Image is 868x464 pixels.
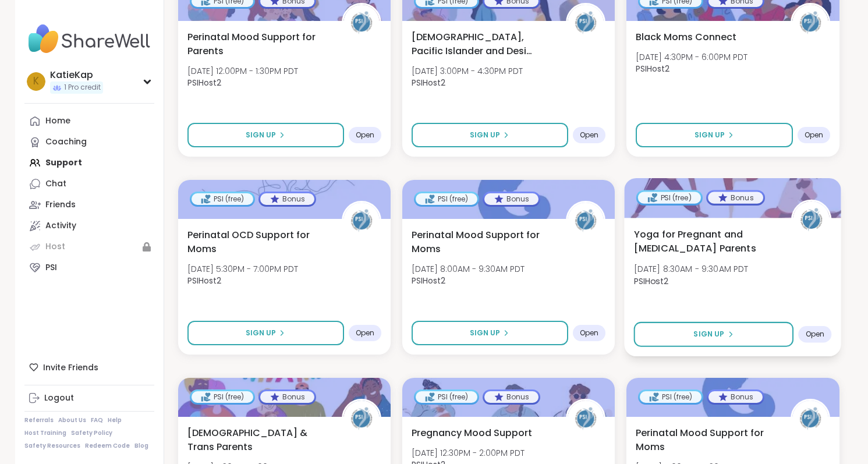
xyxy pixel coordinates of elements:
a: Redeem Code [85,442,130,450]
span: Open [806,330,825,339]
a: PSI [24,257,154,278]
img: PSIHost2 [343,401,380,437]
b: PSIHost2 [636,63,669,75]
a: Home [24,111,154,132]
div: Coaching [45,136,87,148]
a: Safety Resources [24,442,80,450]
span: Perinatal Mood Support for Parents [187,30,329,58]
span: Sign Up [694,329,725,339]
img: PSIHost2 [792,5,828,41]
span: Sign Up [470,130,500,140]
a: Referrals [24,416,54,424]
div: PSI (free) [640,391,702,403]
a: Activity [24,215,154,236]
a: About Us [58,416,86,424]
span: [DATE] 4:30PM - 6:00PM PDT [636,51,747,63]
button: Sign Up [636,123,792,147]
a: Chat [24,173,154,194]
img: PSIHost2 [793,201,830,238]
span: Open [580,130,598,140]
button: Sign Up [412,321,568,345]
img: PSIHost2 [568,203,604,239]
span: Open [356,130,374,140]
div: Bonus [260,391,314,403]
b: PSIHost2 [187,275,221,286]
span: [DATE] 8:00AM - 9:30AM PDT [412,263,525,275]
div: Bonus [260,193,314,205]
span: Perinatal Mood Support for Moms [636,426,777,454]
span: Yoga for Pregnant and [MEDICAL_DATA] Parents [634,227,778,256]
b: PSIHost2 [187,77,221,88]
div: KatieKap [50,69,103,82]
div: Invite Friends [24,357,154,378]
span: Pregnancy Mood Support [412,426,532,440]
div: Friends [45,199,76,211]
div: PSI [45,262,57,274]
img: PSIHost2 [568,401,604,437]
button: Sign Up [412,123,568,147]
div: Host [45,241,65,253]
span: [DEMOGRAPHIC_DATA], Pacific Islander and Desi Moms Support [412,30,553,58]
a: Safety Policy [71,429,112,437]
span: [DATE] 12:00PM - 1:30PM PDT [187,65,298,77]
a: Host [24,236,154,257]
a: Coaching [24,132,154,153]
span: K [33,74,39,89]
div: PSI (free) [638,192,701,203]
div: Bonus [484,391,538,403]
a: FAQ [91,416,103,424]
div: Activity [45,220,76,232]
button: Sign Up [187,321,344,345]
b: PSIHost2 [412,275,445,286]
img: PSIHost2 [343,203,380,239]
span: Perinatal Mood Support for Moms [412,228,553,256]
span: [DATE] 12:30PM - 2:00PM PDT [412,447,525,459]
a: Host Training [24,429,66,437]
b: PSIHost2 [634,275,668,286]
button: Sign Up [634,322,794,347]
span: Sign Up [695,130,725,140]
a: Blog [134,442,148,450]
button: Sign Up [187,123,344,147]
img: PSIHost2 [792,401,828,437]
div: PSI (free) [416,193,477,205]
div: Chat [45,178,66,190]
span: Open [580,328,598,338]
b: PSIHost2 [412,77,445,88]
div: PSI (free) [192,193,253,205]
span: [DEMOGRAPHIC_DATA] & Trans Parents [187,426,329,454]
span: Sign Up [246,328,276,338]
span: Sign Up [246,130,276,140]
span: Sign Up [470,328,500,338]
a: Help [108,416,122,424]
div: Home [45,115,70,127]
img: PSIHost2 [568,5,604,41]
div: PSI (free) [192,391,253,403]
span: Perinatal OCD Support for Moms [187,228,329,256]
div: Bonus [708,391,763,403]
span: [DATE] 5:30PM - 7:00PM PDT [187,263,298,275]
div: Bonus [708,192,763,203]
img: PSIHost2 [343,5,380,41]
span: Open [805,130,823,140]
span: Black Moms Connect [636,30,736,44]
span: [DATE] 8:30AM - 9:30AM PDT [634,263,749,275]
span: [DATE] 3:00PM - 4:30PM PDT [412,65,523,77]
div: Bonus [484,193,538,205]
span: Open [356,328,374,338]
span: 1 Pro credit [64,83,101,93]
a: Friends [24,194,154,215]
div: PSI (free) [416,391,477,403]
img: ShareWell Nav Logo [24,19,154,59]
div: Logout [44,392,74,404]
a: Logout [24,388,154,409]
